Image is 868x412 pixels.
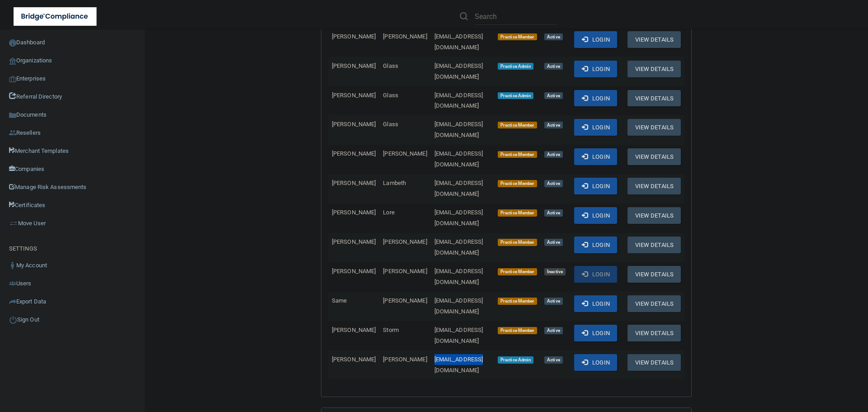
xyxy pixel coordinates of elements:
[383,62,398,69] span: Glass
[434,33,483,51] span: [EMAIL_ADDRESS][DOMAIN_NAME]
[9,298,16,305] img: icon-export.b9366987.png
[383,33,427,40] span: [PERSON_NAME]
[332,356,376,363] span: [PERSON_NAME]
[574,31,617,48] button: Login
[332,180,376,186] span: [PERSON_NAME]
[383,121,398,128] span: Glass
[627,266,681,283] button: View Details
[627,90,681,107] button: View Details
[434,150,483,168] span: [EMAIL_ADDRESS][DOMAIN_NAME]
[498,298,537,305] span: Practice Member
[9,57,16,65] img: organization-icon.f8decf85.png
[383,327,399,333] span: Storm
[332,150,376,157] span: [PERSON_NAME]
[544,327,562,334] span: Active
[574,237,617,253] button: Login
[383,297,427,304] span: [PERSON_NAME]
[434,327,483,344] span: [EMAIL_ADDRESS][DOMAIN_NAME]
[627,31,681,48] button: View Details
[498,180,537,187] span: Practice Member
[498,239,537,246] span: Practice Member
[434,62,483,80] span: [EMAIL_ADDRESS][DOMAIN_NAME]
[383,150,427,157] span: [PERSON_NAME]
[498,33,537,41] span: Practice Member
[544,151,562,158] span: Active
[574,325,617,341] button: Login
[332,62,376,69] span: [PERSON_NAME]
[434,209,483,227] span: [EMAIL_ADDRESS][DOMAIN_NAME]
[544,63,562,70] span: Active
[9,316,17,324] img: ic_power_dark.7ecde6b1.png
[498,327,537,334] span: Practice Member
[383,209,394,216] span: Lore
[383,356,427,363] span: [PERSON_NAME]
[498,63,533,70] span: Practice Admin
[332,297,347,304] span: Sarne
[544,180,562,187] span: Active
[434,121,483,138] span: [EMAIL_ADDRESS][DOMAIN_NAME]
[574,119,617,136] button: Login
[460,12,468,20] img: ic-search.3b580494.png
[574,178,617,194] button: Login
[627,354,681,371] button: View Details
[383,268,427,275] span: [PERSON_NAME]
[9,280,16,287] img: icon-users.e205127d.png
[627,207,681,224] button: View Details
[627,61,681,77] button: View Details
[383,92,398,99] span: Glass
[498,122,537,129] span: Practice Member
[544,92,562,99] span: Active
[9,39,16,47] img: ic_dashboard_dark.d01f4a41.png
[9,262,16,269] img: ic_user_dark.df1a06c3.png
[627,237,681,253] button: View Details
[544,209,562,217] span: Active
[574,266,617,283] button: Login
[332,209,376,216] span: [PERSON_NAME]
[574,90,617,107] button: Login
[498,92,533,99] span: Practice Admin
[434,356,483,374] span: [EMAIL_ADDRESS][DOMAIN_NAME]
[544,239,562,246] span: Active
[574,148,617,165] button: Login
[498,356,533,364] span: Practice Admin
[383,238,427,245] span: [PERSON_NAME]
[627,295,681,312] button: View Details
[9,129,16,137] img: ic_reseller.de258add.png
[627,148,681,165] button: View Details
[434,297,483,315] span: [EMAIL_ADDRESS][DOMAIN_NAME]
[544,298,562,305] span: Active
[475,8,557,25] input: Search
[627,178,681,194] button: View Details
[9,112,16,119] img: icon-documents.8dae5593.png
[332,238,376,245] span: [PERSON_NAME]
[498,209,537,217] span: Practice Member
[498,268,537,275] span: Practice Member
[544,356,562,364] span: Active
[332,268,376,275] span: [PERSON_NAME]
[332,92,376,99] span: [PERSON_NAME]
[574,61,617,77] button: Login
[627,119,681,136] button: View Details
[574,207,617,224] button: Login
[434,238,483,256] span: [EMAIL_ADDRESS][DOMAIN_NAME]
[627,325,681,341] button: View Details
[498,151,537,158] span: Practice Member
[434,92,483,109] span: [EMAIL_ADDRESS][DOMAIN_NAME]
[434,268,483,285] span: [EMAIL_ADDRESS][DOMAIN_NAME]
[574,295,617,312] button: Login
[544,268,566,275] span: Inactive
[574,354,617,371] button: Login
[434,180,483,197] span: [EMAIL_ADDRESS][DOMAIN_NAME]
[332,327,376,333] span: [PERSON_NAME]
[383,180,406,186] span: Lambeth
[332,33,376,40] span: [PERSON_NAME]
[544,122,562,129] span: Active
[9,219,18,228] img: briefcase.64adab9b.png
[332,121,376,128] span: [PERSON_NAME]
[544,33,562,41] span: Active
[9,76,16,82] img: enterprise.0d942306.png
[14,7,97,26] img: bridge_compliance_login_screen.278c3ca4.svg
[9,243,37,254] label: SETTINGS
